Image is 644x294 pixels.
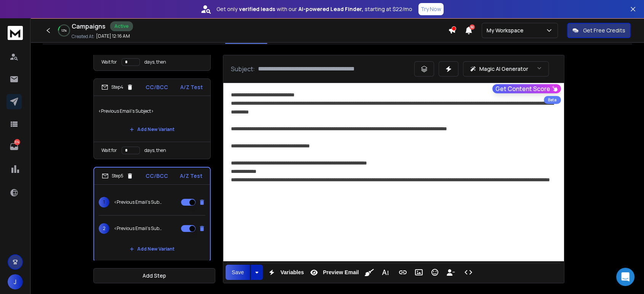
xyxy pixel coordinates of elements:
[93,268,215,283] button: Add Step
[226,265,250,280] button: Save
[378,265,392,280] button: More Text
[231,64,255,73] p: Subject:
[99,197,109,208] span: 1
[461,265,476,280] button: Code View
[616,268,634,286] div: Open Intercom Messenger
[93,78,211,159] li: Step4CC/BCCA/Z Test<Previous Email's Subject>Add New VariantWait fordays, then
[14,139,20,145] p: 374
[362,265,376,280] button: Clean HTML
[72,34,95,40] p: Created At:
[93,167,211,262] li: Step5CC/BCCA/Z Test1<Previous Email's Subject>2<Previous Email's Subject>Add New Variant
[101,84,133,91] div: Step 4
[428,265,442,280] button: Emoticons
[180,83,203,91] p: A/Z Test
[102,173,133,179] div: Step 5
[123,122,181,137] button: Add New Variant
[298,5,363,13] strong: AI-powered Lead Finder,
[492,84,561,93] button: Get Content Score
[144,59,166,65] p: days, then
[98,101,206,122] p: <Previous Email's Subject>
[421,5,441,13] p: Try Now
[479,65,528,73] p: Magic AI Generator
[418,3,444,15] button: Try Now
[8,274,23,289] button: J
[6,139,22,154] a: 374
[216,5,412,13] p: Get only with our starting at $22/mo
[487,27,527,34] p: My Workspace
[99,223,109,234] span: 2
[239,5,275,13] strong: verified leads
[72,22,106,31] h1: Campaigns
[544,96,561,104] div: Beta
[110,21,133,31] div: Active
[396,265,410,280] button: Insert Link (Ctrl+K)
[101,147,117,153] p: Wait for
[144,147,166,153] p: days, then
[583,27,625,34] p: Get Free Credits
[180,172,202,180] p: A/Z Test
[61,28,67,33] p: 12 %
[114,225,163,232] p: <Previous Email's Subject>
[114,199,163,205] p: <Previous Email's Subject>
[123,241,181,257] button: Add New Variant
[96,33,130,39] p: [DATE] 12:16 AM
[412,265,426,280] button: Insert Image (Ctrl+P)
[101,59,117,65] p: Wait for
[8,26,23,40] img: logo
[321,269,360,276] span: Preview Email
[279,269,306,276] span: Variables
[444,265,458,280] button: Insert Unsubscribe Link
[463,61,549,77] button: Magic AI Generator
[567,23,631,38] button: Get Free Credits
[307,265,360,280] button: Preview Email
[264,265,306,280] button: Variables
[146,83,168,91] p: CC/BCC
[146,172,168,180] p: CC/BCC
[469,24,475,30] span: 50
